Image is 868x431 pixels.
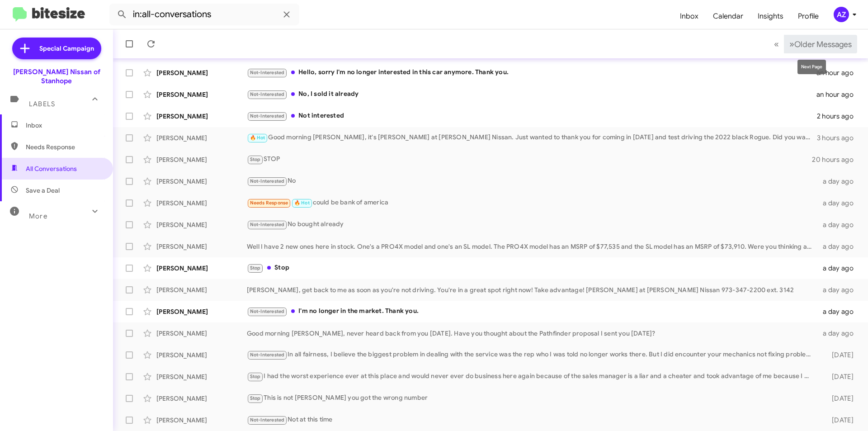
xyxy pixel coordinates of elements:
[156,112,247,121] div: [PERSON_NAME]
[247,329,817,338] div: Good morning [PERSON_NAME], never heard back from you [DATE]. Have you thought about the Pathfind...
[247,242,817,251] div: Well I have 2 new ones here in stock. One's a PRO4X model and one's an SL model. The PRO4X model ...
[26,121,103,130] span: Inbox
[250,395,261,401] span: Stop
[817,220,861,229] div: a day ago
[156,394,247,403] div: [PERSON_NAME]
[826,7,858,22] button: AZ
[247,111,817,121] div: Not interested
[250,352,285,358] span: Not-Interested
[247,89,816,99] div: No, I sold it already
[750,3,791,29] a: Insights
[156,307,247,316] div: [PERSON_NAME]
[250,135,265,141] span: 🔥 Hot
[156,242,247,251] div: [PERSON_NAME]
[817,285,861,294] div: a day ago
[247,263,817,273] div: Stop
[26,164,77,173] span: All Conversations
[816,68,861,77] div: an hour ago
[797,60,826,74] div: Next Page
[784,35,857,53] button: Next
[12,38,101,59] a: Special Campaign
[109,4,299,25] input: Search
[791,3,826,29] a: Profile
[247,350,817,360] div: In all fairness, I believe the biggest problem in dealing with the service was the rep who I was ...
[817,372,861,381] div: [DATE]
[156,285,247,294] div: [PERSON_NAME]
[156,155,247,164] div: [PERSON_NAME]
[769,35,857,53] nav: Page navigation example
[706,3,750,29] a: Calendar
[250,200,288,206] span: Needs Response
[769,35,784,53] button: Previous
[29,212,47,220] span: More
[156,133,247,142] div: [PERSON_NAME]
[247,371,817,382] div: I had the worst experience ever at this place and would never ever do business here again because...
[156,372,247,381] div: [PERSON_NAME]
[39,44,94,53] span: Special Campaign
[817,133,861,142] div: 3 hours ago
[156,416,247,425] div: [PERSON_NAME]
[789,38,794,50] span: »
[26,186,60,195] span: Save a Deal
[250,178,285,184] span: Not-Interested
[247,176,817,186] div: No
[156,264,247,273] div: [PERSON_NAME]
[156,199,247,208] div: [PERSON_NAME]
[250,113,285,119] span: Not-Interested
[156,329,247,338] div: [PERSON_NAME]
[812,155,861,164] div: 20 hours ago
[247,285,817,294] div: [PERSON_NAME], get back to me as soon as you're not driving. You're in a great spot right now! Ta...
[817,264,861,273] div: a day ago
[156,177,247,186] div: [PERSON_NAME]
[247,198,817,208] div: could be bank of america
[250,91,285,97] span: Not-Interested
[156,90,247,99] div: [PERSON_NAME]
[774,38,779,50] span: «
[794,39,852,49] span: Older Messages
[673,3,706,29] a: Inbox
[29,100,55,108] span: Labels
[817,307,861,316] div: a day ago
[247,393,817,403] div: This is not [PERSON_NAME] you got the wrong number
[817,350,861,360] div: [DATE]
[247,415,817,425] div: Not at this time
[816,90,861,99] div: an hour ago
[156,350,247,360] div: [PERSON_NAME]
[817,112,861,121] div: 2 hours ago
[817,242,861,251] div: a day ago
[250,222,285,227] span: Not-Interested
[247,219,817,230] div: No bought already
[247,306,817,317] div: I'm no longer in the market. Thank you.
[247,67,816,78] div: Hello, sorry I'm no longer interested in this car anymore. Thank you.
[817,177,861,186] div: a day ago
[250,265,261,271] span: Stop
[250,70,285,76] span: Not-Interested
[247,154,812,165] div: STOP
[834,7,849,22] div: AZ
[250,417,285,423] span: Not-Interested
[817,394,861,403] div: [DATE]
[247,133,817,143] div: Good morning [PERSON_NAME], it's [PERSON_NAME] at [PERSON_NAME] Nissan. Just wanted to thank you ...
[156,220,247,229] div: [PERSON_NAME]
[294,200,310,206] span: 🔥 Hot
[250,374,261,379] span: Stop
[26,142,103,152] span: Needs Response
[250,156,261,162] span: Stop
[817,329,861,338] div: a day ago
[817,416,861,425] div: [DATE]
[156,68,247,77] div: [PERSON_NAME]
[817,199,861,208] div: a day ago
[250,308,285,314] span: Not-Interested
